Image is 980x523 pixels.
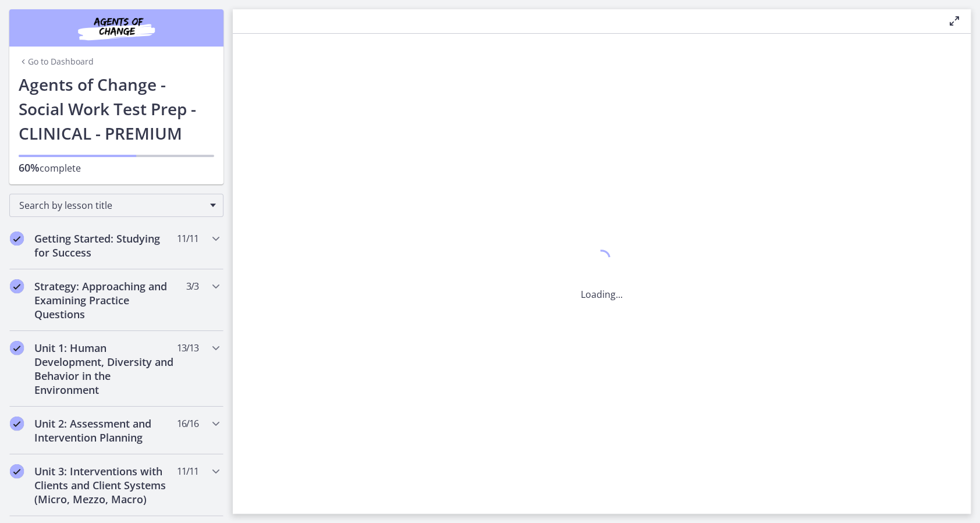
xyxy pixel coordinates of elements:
[9,194,223,217] div: Search by lesson title
[19,161,214,175] p: complete
[34,279,176,321] h2: Strategy: Approaching and Examining Practice Questions
[177,341,198,355] span: 13 / 13
[10,417,24,431] i: Completed
[177,464,198,478] span: 11 / 11
[10,341,24,355] i: Completed
[177,417,198,431] span: 16 / 16
[186,279,198,293] span: 3 / 3
[10,232,24,246] i: Completed
[10,464,24,478] i: Completed
[177,232,198,246] span: 11 / 11
[581,247,623,273] div: 1
[34,417,176,444] h2: Unit 2: Assessment and Intervention Planning
[581,287,623,301] p: Loading...
[19,56,94,67] a: Go to Dashboard
[47,14,186,42] img: Agents of Change
[34,232,176,259] h2: Getting Started: Studying for Success
[10,279,24,293] i: Completed
[19,161,40,175] span: 60%
[34,464,176,506] h2: Unit 3: Interventions with Clients and Client Systems (Micro, Mezzo, Macro)
[19,72,214,145] h1: Agents of Change - Social Work Test Prep - CLINICAL - PREMIUM
[34,341,176,397] h2: Unit 1: Human Development, Diversity and Behavior in the Environment
[19,199,204,212] span: Search by lesson title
